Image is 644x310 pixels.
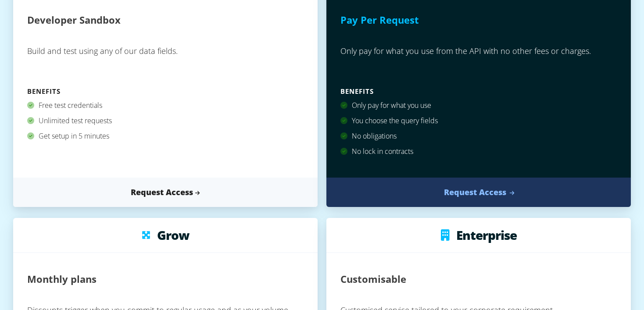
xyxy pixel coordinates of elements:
a: Request Access [326,178,631,207]
div: You choose the query fields [340,113,617,128]
h2: Customisable [340,267,406,291]
div: No obligations [340,128,617,144]
div: Get setup in 5 minutes [27,128,304,144]
p: Only pay for what you use from the API with no other fees or charges. [340,41,617,85]
h2: Pay Per Request [340,8,419,32]
h2: Monthly plans [27,267,97,291]
div: No lock in contracts [340,144,617,159]
a: Request Access [13,178,318,207]
div: Unlimited test requests [27,113,304,128]
div: Only pay for what you use [340,98,617,113]
p: Build and test using any of our data fields. [27,41,304,85]
div: Free test credentials [27,98,304,113]
h3: Grow [157,228,189,242]
h3: Enterprise [456,228,517,242]
h2: Developer Sandbox [27,8,121,32]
